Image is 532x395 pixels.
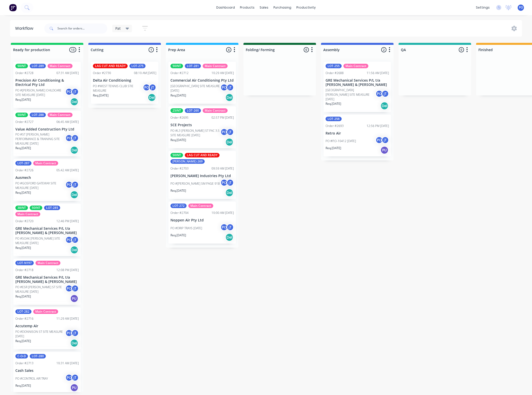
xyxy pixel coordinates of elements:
[56,71,79,75] div: 07:31 AM [DATE]
[220,128,228,136] div: PO
[134,71,156,75] div: 08:10 AM [DATE]
[211,211,234,215] div: 10:00 AM [DATE]
[70,98,78,106] div: Del
[15,361,33,366] div: Order #2713
[203,108,228,113] div: Main Contract
[324,115,391,157] div: LOT-258Order #269312:56 PM [DATE]Retro AirPO #P.O-10412 [DATE]POjTReq.[DATE]PU
[326,124,344,128] div: Order #2693
[188,204,213,208] div: Main Contract
[30,64,46,68] div: LOT-289
[15,324,79,328] p: Accutemp Air
[170,84,220,93] p: [GEOGRAPHIC_DATA] SITE MEASURE [DATE]
[15,168,33,173] div: Order #2726
[15,268,33,272] div: Order #2718
[13,352,81,394] div: C-O-DLOT-280Order #271310:31 AM [DATE]Cash SalesPO #CONTROL AIR TRAYPOjTReq.[DATE]PU
[381,90,389,97] div: jT
[271,4,294,11] div: purchasing
[65,329,73,337] div: PO
[170,64,183,68] div: 50INT
[15,88,65,97] p: PO #[PERSON_NAME] CHILDCARE SITE MEASURE [DATE]
[30,206,42,210] div: 50INT
[170,71,189,75] div: Order #2712
[15,161,31,166] div: LOT-287
[257,4,271,11] div: sales
[326,71,344,75] div: Order #2688
[324,62,391,112] div: LOT-255Main ContractOrder #268811:56 AM [DATE]GRE Mechanical Services P/L t/a [PERSON_NAME] & [PE...
[15,127,79,131] p: Value Added Construction Pty Ltd
[15,309,31,314] div: LOT-282
[93,78,156,83] p: Delta Air Conditioning
[15,181,65,190] p: PO #GOSFORD GATEWAY SITE MEASURE [DATE]
[185,64,201,68] div: LOT-281
[214,4,237,11] a: dashboard
[170,78,234,83] p: Commercial Air Conditioning Pty Ltd
[71,134,79,142] div: jT
[15,190,31,195] p: Req. [DATE]
[65,374,73,381] div: PO
[326,131,389,136] p: Retro Air
[170,123,234,127] p: SCE Projects
[93,84,143,93] p: PO #WEST TENNIS CLUB STIE MEASURE
[15,376,48,381] p: PO #CONTROL AIR TRAY
[326,139,356,143] p: PO #P.O-10412 [DATE]
[15,120,33,124] div: Order #2727
[185,108,201,113] div: LOT-260
[13,62,81,108] div: 50INTLOT-289Main ContractOrder #272807:31 AM [DATE]Precision Air Conditioning & Electrical Pty Lt...
[33,161,58,166] div: Main Contract
[148,93,156,102] div: Del
[15,294,31,299] p: Req. [DATE]
[225,138,233,146] div: Del
[237,4,257,11] div: products
[65,285,73,292] div: PO
[168,106,236,148] div: 25INTLOT-260Main ContractOrder #269502:57 PM [DATE]SCE ProjectsPO #L3 [PERSON_NAME] ST PAC 3.5 SI...
[15,206,28,210] div: 38INT
[33,309,58,314] div: Main Contract
[71,236,79,244] div: jT
[48,113,73,117] div: Main Contract
[91,62,158,104] div: LAG CUT AND READYLOT-275Order #273008:10 AM [DATE]Delta Air ConditioningPO #WEST TENNIS CLUB STIE...
[149,84,156,91] div: jT
[168,62,236,104] div: 50INTLOT-281Main ContractOrder #271210:29 AM [DATE]Commercial Air Conditioning Pty Ltd[GEOGRAPHIC...
[13,111,81,157] div: 50INTLOT-288Main ContractOrder #272706:45 AM [DATE]Value Added Construction Pty LtdPO #ST [PERSON...
[170,188,186,193] p: Req. [DATE]
[30,113,46,117] div: LOT-288
[15,226,79,235] p: GRE Mechanical Services P/L t/a [PERSON_NAME] & [PERSON_NAME]
[13,159,81,201] div: LOT-287Main ContractOrder #272605:42 AM [DATE]AusmechPO #GOSFORD GATEWAY SITE MEASURE [DATE]POjTR...
[13,259,81,305] div: LOT-N197Main ContractOrder #271812:08 PM [DATE]GRE Mechanical Services P/L t/a [PERSON_NAME] & [P...
[13,204,81,256] div: 38INT50INTLOT-285Main ContractOrder #272012:46 PM [DATE]GRE Mechanical Services P/L t/a [PERSON_N...
[226,223,234,231] div: jT
[56,361,79,366] div: 10:31 AM [DATE]
[93,71,111,75] div: Order #2730
[326,88,375,102] p: [GEOGRAPHIC_DATA][PERSON_NAME] SITE MEASURE [DATE]
[225,233,233,241] div: Del
[225,93,233,102] div: Del
[170,204,187,208] div: LOT-272
[15,339,31,343] p: Req. [DATE]
[15,176,79,180] p: Ausmech
[115,26,121,31] span: Pat
[56,316,79,321] div: 11:29 AM [DATE]
[226,84,234,91] div: jT
[15,219,33,223] div: Order #2720
[56,120,79,124] div: 06:45 AM [DATE]
[15,212,40,216] div: Main Contract
[57,23,107,34] input: Search for orders...
[326,64,342,68] div: LOT-255
[375,90,383,97] div: PO
[15,285,65,294] p: PO #ESR [PERSON_NAME] ST SITE MEASURE [DATE]
[170,226,202,231] p: PO #DRIP TRAYS [DATE]
[225,189,233,197] div: Del
[343,64,368,68] div: Main Contract
[70,146,78,154] div: Del
[71,285,79,292] div: jT
[375,136,383,144] div: PO
[70,294,78,303] div: PU
[93,93,109,98] p: Req. [DATE]
[367,124,389,128] div: 12:56 PM [DATE]
[70,339,78,347] div: Del
[220,223,228,231] div: PO
[170,233,186,238] p: Req. [DATE]
[143,84,150,91] div: PO
[211,71,234,75] div: 10:29 AM [DATE]
[65,236,73,244] div: PO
